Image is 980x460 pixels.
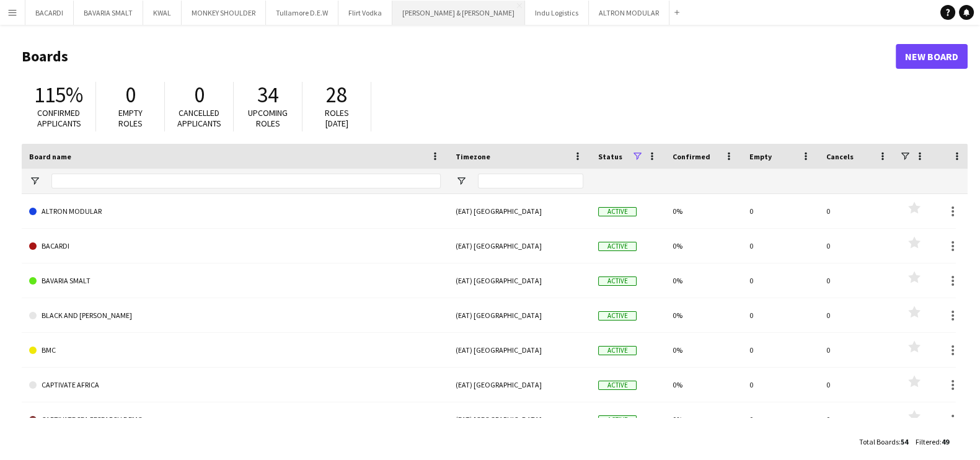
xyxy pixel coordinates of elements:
div: (EAT) [GEOGRAPHIC_DATA] [448,333,591,367]
button: Tullamore D.E.W [266,1,338,25]
input: Timezone Filter Input [478,174,583,188]
div: (EAT) [GEOGRAPHIC_DATA] [448,229,591,263]
span: Upcoming roles [248,107,288,129]
div: : [859,430,908,454]
span: 49 [942,437,949,446]
div: 0% [665,333,742,367]
div: 0 [819,194,896,228]
h1: Boards [22,47,896,66]
button: KWAL [143,1,182,25]
button: BAVARIA SMALT [74,1,143,25]
div: (EAT) [GEOGRAPHIC_DATA] [448,368,591,402]
span: Empty roles [118,107,143,129]
div: (EAT) [GEOGRAPHIC_DATA] [448,298,591,332]
span: 34 [257,81,278,108]
a: ALTRON MODULAR [29,194,441,229]
span: Active [598,346,637,355]
div: 0% [665,298,742,332]
span: Timezone [456,152,490,161]
div: 0% [665,229,742,263]
button: MONKEY SHOULDER [182,1,266,25]
a: CAPTIVATE SFA RESEARCH DEMO [29,402,441,437]
div: 0 [819,263,896,298]
a: BMC [29,333,441,368]
span: 0 [194,81,205,108]
button: BACARDI [25,1,74,25]
span: Confirmed applicants [37,107,81,129]
button: Open Filter Menu [29,175,40,187]
div: (EAT) [GEOGRAPHIC_DATA] [448,402,591,436]
span: Cancels [826,152,854,161]
span: Empty [749,152,772,161]
div: 0 [742,229,819,263]
a: BLACK AND [PERSON_NAME] [29,298,441,333]
div: 0 [819,229,896,263]
span: Roles [DATE] [325,107,349,129]
button: [PERSON_NAME] & [PERSON_NAME] [392,1,525,25]
div: 0% [665,368,742,402]
div: 0% [665,402,742,436]
div: 0 [819,368,896,402]
div: 0 [819,333,896,367]
span: Confirmed [673,152,710,161]
div: (EAT) [GEOGRAPHIC_DATA] [448,194,591,228]
div: (EAT) [GEOGRAPHIC_DATA] [448,263,591,298]
span: 0 [125,81,136,108]
a: BAVARIA SMALT [29,263,441,298]
span: Active [598,415,637,425]
div: 0 [742,402,819,436]
div: 0 [742,194,819,228]
div: 0% [665,263,742,298]
span: Active [598,276,637,286]
a: New Board [896,44,968,69]
div: 0 [742,368,819,402]
a: BACARDI [29,229,441,263]
div: : [916,430,949,454]
button: Indu Logistics [525,1,589,25]
div: 0 [742,263,819,298]
span: 115% [34,81,83,108]
span: Cancelled applicants [177,107,221,129]
span: Active [598,311,637,321]
span: Active [598,207,637,216]
div: 0 [819,402,896,436]
div: 0 [742,298,819,332]
span: Active [598,242,637,251]
span: Board name [29,152,71,161]
span: Status [598,152,622,161]
span: Filtered [916,437,940,446]
div: 0 [819,298,896,332]
button: Open Filter Menu [456,175,467,187]
span: 28 [326,81,347,108]
button: ALTRON MODULAR [589,1,669,25]
span: 54 [901,437,908,446]
span: Active [598,381,637,390]
a: CAPTIVATE AFRICA [29,368,441,402]
span: Total Boards [859,437,899,446]
input: Board name Filter Input [51,174,441,188]
div: 0 [742,333,819,367]
button: Flirt Vodka [338,1,392,25]
div: 0% [665,194,742,228]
